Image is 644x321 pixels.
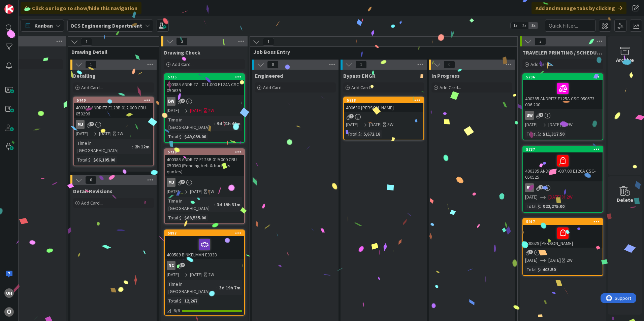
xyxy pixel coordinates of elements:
div: 403.50 [541,266,557,273]
a: 5735400385 ANDRITZ - 011.000 E124A CSC- 050639BW[DATE][DATE]2WTime in [GEOGRAPHIC_DATA]:9d 21h 46... [164,73,245,143]
span: Add Card... [440,84,461,91]
div: $49,059.00 [183,133,208,140]
div: 5897 [165,230,244,236]
span: Add Card... [351,84,373,91]
div: 5735400385 ANDRITZ - 011.000 E124A CSC- 050639 [165,74,244,95]
div: 5739 [165,149,244,155]
span: [DATE] [548,257,561,264]
div: 5897400589 BINKELMAN E333D [165,230,244,259]
div: 12,267 [183,297,199,305]
div: Archive [616,56,634,64]
div: MJ [167,178,175,187]
span: : [540,130,541,138]
span: 6/6 [173,307,180,314]
span: Detailing [73,72,96,79]
span: 1x [511,22,520,29]
div: 5739400385 ANDRITZ E128B 019.000 CBU- 050360 (Pending belt & buckets quotes) [165,149,244,176]
span: : [214,201,215,208]
span: 2 [181,99,185,103]
span: In Progress [431,72,460,79]
span: Add Card... [81,84,103,91]
span: : [182,214,183,221]
div: $68,535.00 [183,214,208,221]
span: [DATE] [167,188,179,195]
div: 5740 [77,98,153,103]
span: [DATE] [76,130,88,137]
div: 5918 [347,98,423,103]
div: 5918 [344,97,423,103]
div: 400385 ANDRITZ E129B 012.000 CBU- 050296 [74,103,153,118]
a: 5739400385 ANDRITZ E128B 019.000 CBU- 050360 (Pending belt & buckets quotes)MJ[DATE][DATE]2WTime ... [164,148,245,224]
span: 1 [528,250,533,254]
span: 2 [181,263,185,267]
div: BW [523,111,603,120]
div: BW [525,183,534,192]
div: 400385 ANDRITZ E125A CSC-050573 006.200 [523,80,603,109]
span: : [91,156,92,164]
div: 2W [567,193,573,201]
div: 5917 [526,219,603,224]
span: [DATE] [525,121,538,128]
div: 5736 [526,75,603,79]
div: 5740 [74,97,153,103]
span: Drawing Detail [71,48,151,55]
div: 3d 19h 31m [215,201,242,208]
div: BW [167,97,175,106]
div: 400629 [PERSON_NAME] [523,225,603,248]
span: Detail Revisions [73,188,112,194]
span: 3 [535,37,546,45]
div: 5897 [168,231,244,236]
span: Add Card... [263,84,285,91]
span: [DATE] [167,107,179,114]
div: 5737400385 ANDRITZ -007.00 E126A CSC-050525 [523,146,603,181]
a: 5897400589 BINKELMAN E333DNC[DATE][DATE]2WTime in [GEOGRAPHIC_DATA]:3d 19h 7mTotal $:12,2676/6 [164,229,245,316]
div: 400385 ANDRITZ -007.00 E126A CSC-050525 [523,152,603,181]
span: 3x [529,22,538,29]
div: 400589 BINKELMAN E333D [165,236,244,259]
span: [DATE] [99,130,111,137]
span: [DATE] [548,121,561,128]
div: 3d 19h 7m [218,284,242,291]
div: Click our logo to show/hide this navigation [21,2,141,14]
a: 5917400629 [PERSON_NAME][DATE][DATE]2WTotal $:403.50 [522,218,603,276]
div: 5,672.18 [362,130,382,138]
span: : [217,284,218,291]
span: 2 [181,180,185,184]
span: Kanban [34,22,53,30]
span: Add Card... [530,61,552,67]
div: NC [165,261,244,270]
span: 0 [444,61,455,69]
div: 5739 [168,150,244,154]
span: 0 [267,61,279,69]
div: Total $ [167,133,182,140]
div: MJ [74,120,153,129]
span: 2 [539,113,543,117]
div: Total $ [525,266,540,273]
span: Add Card... [172,61,194,67]
span: 3 [176,37,188,45]
div: Total $ [525,130,540,138]
span: Engineered [255,72,283,79]
div: Time in [GEOGRAPHIC_DATA] [167,197,214,212]
span: : [132,143,133,150]
div: BW [165,97,244,106]
div: 3W [387,121,393,128]
div: O [4,307,14,317]
span: : [361,130,362,138]
div: uh [4,288,14,298]
span: : [214,120,215,127]
div: MJ [165,178,244,187]
div: 400385 ANDRITZ E128B 019.000 CBU- 050360 (Pending belt & buckets quotes) [165,155,244,176]
span: TRAVELER PRINTING / SCHEDULING [522,49,603,56]
div: 2W [117,130,123,137]
div: Total $ [346,130,361,138]
div: 400385 ANDRITZ - 011.000 E124A CSC- 050639 [165,80,244,95]
div: 2W [208,107,214,114]
div: Total $ [76,156,91,164]
span: Support [14,1,31,9]
span: 2 [539,185,543,189]
span: : [182,133,183,140]
div: $22,275.00 [541,203,566,210]
div: 5736 [523,74,603,80]
div: 5735 [165,74,244,80]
